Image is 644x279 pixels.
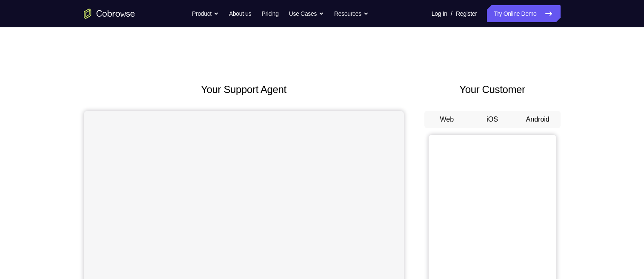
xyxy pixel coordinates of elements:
[289,5,324,22] button: Use Cases
[424,82,561,97] h2: Your Customer
[261,5,278,22] a: Pricing
[432,5,447,22] a: Log In
[229,5,251,22] a: About us
[469,111,515,128] button: iOS
[84,9,135,19] a: Go to the home page
[334,5,369,22] button: Resources
[192,5,219,22] button: Product
[424,111,470,128] button: Web
[451,9,452,19] span: /
[456,5,477,22] a: Register
[515,111,561,128] button: Android
[84,82,404,97] h2: Your Support Agent
[487,5,560,22] a: Try Online Demo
